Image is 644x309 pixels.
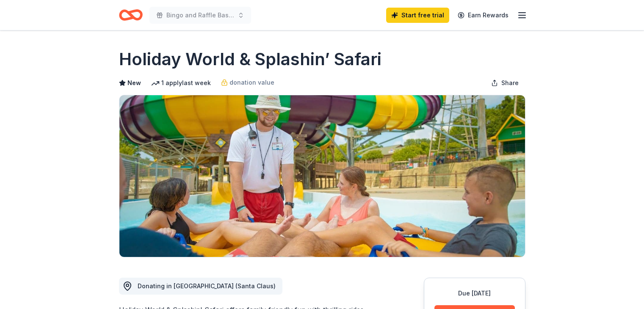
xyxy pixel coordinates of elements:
[166,10,234,20] span: Bingo and Raffle Basket
[138,282,276,290] span: Donating in [GEOGRAPHIC_DATA] (Santa Claus)
[501,78,519,88] span: Share
[386,8,449,23] a: Start free trial
[221,77,274,88] a: donation value
[149,7,251,24] button: Bingo and Raffle Basket
[119,47,381,71] h1: Holiday World & Splashin’ Safari
[484,74,525,91] button: Share
[453,8,514,23] a: Earn Rewards
[434,288,515,298] div: Due [DATE]
[127,78,141,88] span: New
[119,95,525,257] img: Image for Holiday World & Splashin’ Safari
[229,77,274,88] span: donation value
[151,78,211,88] div: 1 apply last week
[119,5,143,25] a: Home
